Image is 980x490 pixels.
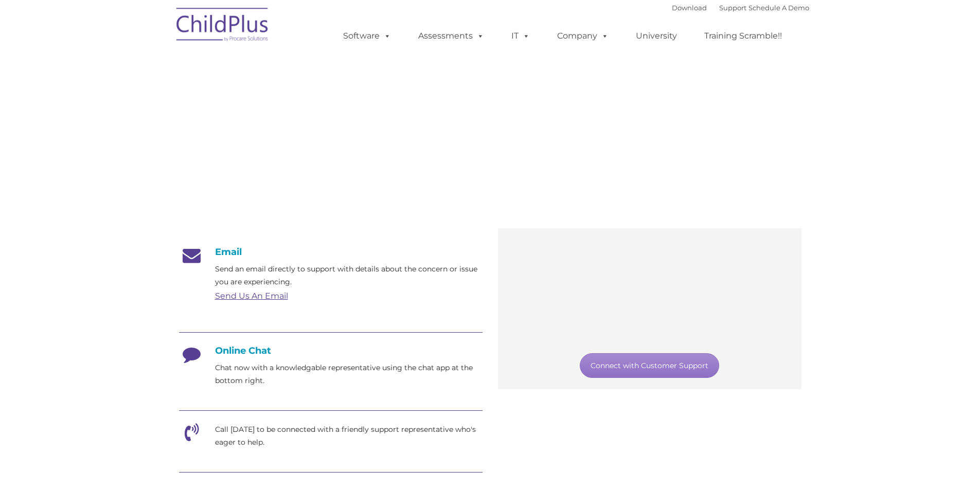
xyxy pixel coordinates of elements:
p: Send an email directly to support with details about the concern or issue you are experiencing. [215,263,483,288]
h4: Online Chat [179,345,483,356]
a: Send Us An Email [215,291,288,301]
p: Call [DATE] to be connected with a friendly support representative who's eager to help. [215,423,483,449]
a: Support [719,4,746,12]
a: Download [672,4,707,12]
p: Chat now with a knowledgable representative using the chat app at the bottom right. [215,361,483,387]
a: Schedule A Demo [749,4,809,12]
a: Assessments [408,26,494,46]
a: Software [333,26,401,46]
a: IT [501,26,540,46]
img: ChildPlus by Procare Solutions [171,1,274,52]
a: Company [547,26,619,46]
a: Training Scramble!! [694,26,792,46]
a: Connect with Customer Support [580,353,719,378]
a: University [626,26,687,46]
h4: Email [179,246,483,258]
font: | [672,4,809,12]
